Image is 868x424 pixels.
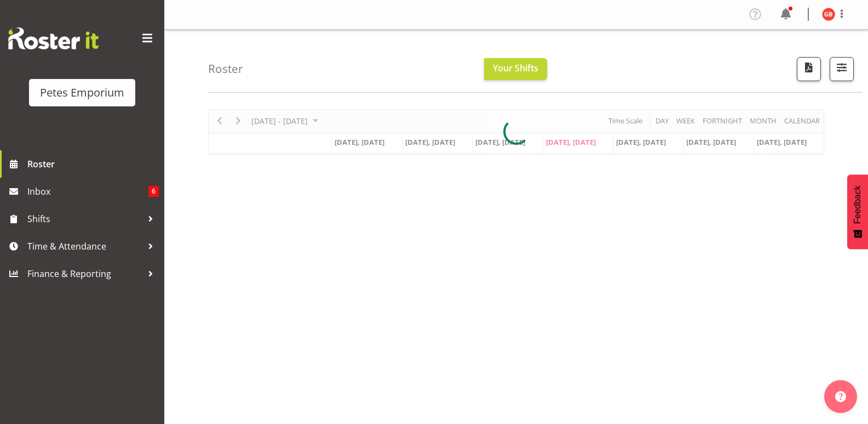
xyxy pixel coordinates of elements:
[27,156,159,172] span: Roster
[27,238,142,255] span: Time & Attendance
[822,8,835,21] img: gillian-byford11184.jpg
[40,84,124,101] div: Petes Emporium
[853,185,863,224] span: Feedback
[27,211,142,227] span: Shifts
[835,391,846,402] img: help-xxl-2.png
[27,265,142,282] span: Finance & Reporting
[830,57,854,81] button: Filter Shifts
[797,57,821,81] button: Download a PDF of the roster according to the set date range.
[484,58,547,80] button: Your Shifts
[27,183,148,200] span: Inbox
[847,174,868,249] button: Feedback - Show survey
[8,27,99,49] img: Rosterit website logo
[493,62,538,74] span: Your Shifts
[148,186,159,197] span: 6
[208,63,243,75] h4: Roster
